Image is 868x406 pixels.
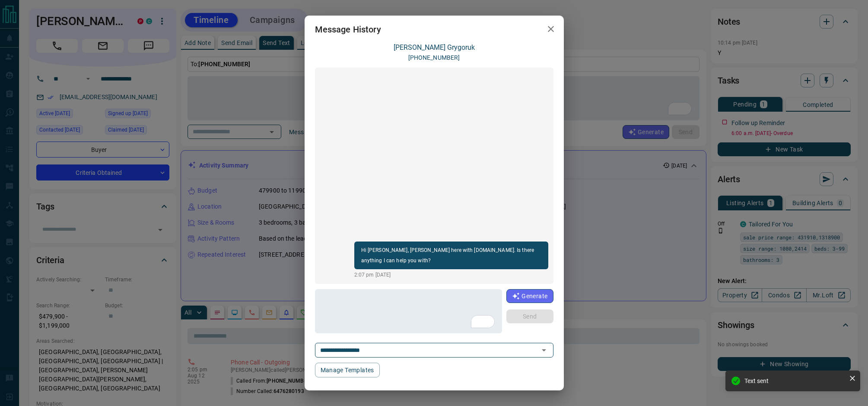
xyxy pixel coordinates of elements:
button: Generate [506,289,553,303]
p: Hi [PERSON_NAME], [PERSON_NAME] here with [DOMAIN_NAME]. Is there anything I can help you with? [361,245,541,266]
h2: Message History [305,16,391,43]
button: Manage Templates [315,363,380,377]
p: [PHONE_NUMBER] [408,53,460,62]
div: Text sent [744,377,846,384]
p: 2:07 pm [DATE] [354,271,548,279]
button: Open [538,344,550,356]
a: [PERSON_NAME] Grygoruk [394,43,475,52]
textarea: To enrich screen reader interactions, please activate Accessibility in Grammarly extension settings [321,293,497,330]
